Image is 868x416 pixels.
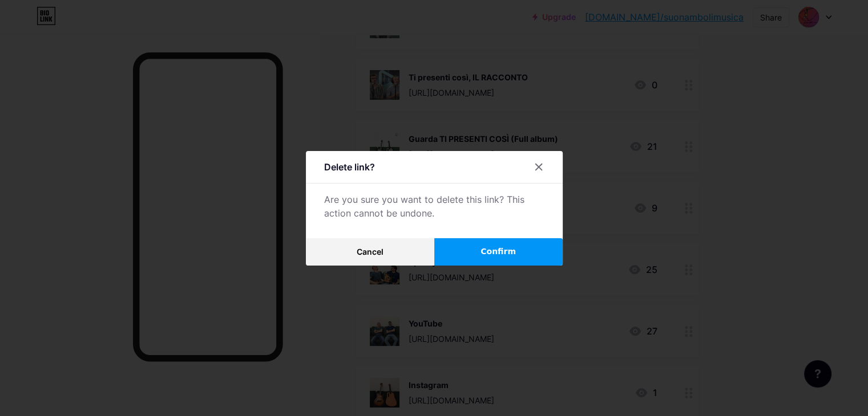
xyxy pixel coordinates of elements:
[306,238,434,266] button: Cancel
[357,247,383,256] span: Cancel
[324,160,375,174] div: Delete link?
[434,238,563,266] button: Confirm
[481,246,516,258] span: Confirm
[324,193,544,220] div: Are you sure you want to delete this link? This action cannot be undone.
